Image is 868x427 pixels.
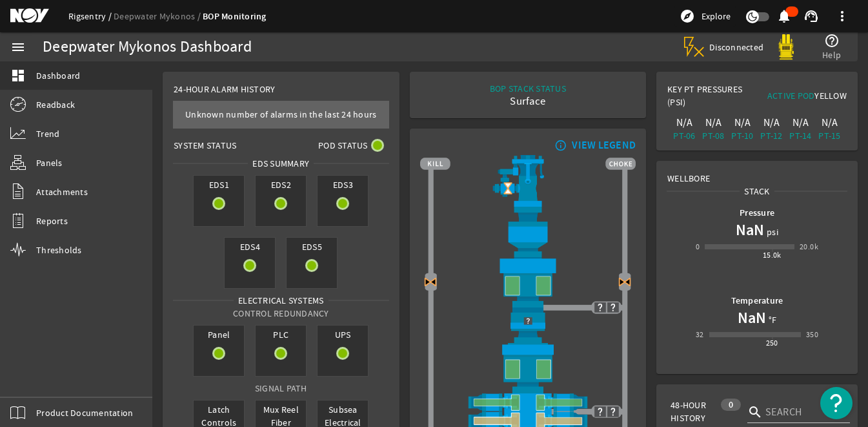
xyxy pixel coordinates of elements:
div: Deepwater Mykonos Dashboard [43,41,252,54]
mat-icon: notifications [776,8,792,24]
div: Surface [490,95,566,108]
span: Control Redundancy [233,307,329,319]
div: N/A [731,116,754,129]
div: 15.0k [763,249,782,262]
img: UnknownValve.png [594,405,607,418]
span: Pod Status [318,139,368,152]
span: psi [764,225,778,238]
span: EDS3 [318,176,368,194]
span: 24-Hour Alarm History [174,83,275,96]
span: Disconnected [709,41,764,53]
img: Valve2CloseBlock.png [618,275,631,288]
div: N/A [701,116,725,129]
span: PLC [256,326,306,344]
mat-icon: explore [680,8,695,24]
img: RiserAdapter.png [420,155,636,207]
img: RiserConnectorUnknownBlock.png [420,307,636,343]
span: EDS4 [225,238,275,256]
span: Panels [36,156,63,169]
div: 350 [806,328,818,341]
span: EDS SUMMARY [248,157,314,170]
mat-icon: menu [10,39,26,55]
span: Stack [740,185,774,198]
div: Key PT Pressures (PSI) [667,83,757,114]
mat-icon: info_outline [552,140,567,151]
div: VIEW LEGEND [572,139,636,152]
i: search [747,404,763,420]
div: 0 [721,399,741,411]
button: Explore [674,6,736,26]
img: UnknownValve.png [607,405,620,418]
div: PT-10 [731,129,754,142]
mat-icon: support_agent [803,8,819,24]
span: Thresholds [36,244,82,256]
img: Yellowpod.svg [773,34,799,60]
div: PT-06 [672,129,696,142]
span: Yellow [814,90,847,101]
button: Open Resource Center [820,387,853,419]
div: N/A [672,116,696,129]
div: 250 [766,337,778,349]
span: Panel [194,326,244,344]
div: PT-15 [818,129,842,142]
input: Search [765,404,840,420]
span: °F [766,313,777,326]
div: 32 [696,328,704,341]
div: BOP STACK STATUS [490,82,566,95]
mat-icon: dashboard [10,68,26,83]
div: PT-12 [760,129,783,142]
span: Attachments [36,185,88,198]
h1: NaN [738,307,766,328]
span: Help [822,48,841,61]
a: BOP Monitoring [203,10,267,23]
span: Dashboard [36,69,80,82]
a: Deepwater Mykonos [114,10,203,22]
span: 48-Hour History [671,399,714,424]
img: UpperAnnularOpen.png [420,257,636,307]
a: Rigsentry [68,10,114,22]
div: N/A [818,116,842,129]
span: Electrical Systems [234,294,328,307]
div: 0 [696,240,700,253]
img: ShearRamOpen.png [420,393,636,411]
span: Signal Path [255,382,307,394]
span: Explore [701,10,731,23]
span: EDS1 [194,176,244,194]
div: 20.0k [800,240,818,253]
span: Active Pod [767,90,815,101]
span: Product Documentation [36,406,133,419]
span: Trend [36,127,59,140]
span: UPS [318,326,368,344]
div: N/A [760,116,783,129]
span: Reports [36,214,68,227]
div: N/A [789,116,812,129]
div: PT-08 [701,129,725,142]
img: Valve2CloseBlock.png [424,275,437,288]
div: PT-14 [789,129,812,142]
span: EDS5 [287,238,337,256]
div: Wellbore [657,161,857,185]
button: more_vert [827,1,858,32]
img: Valve2OpenBlock.png [501,182,514,195]
span: System Status [174,139,236,152]
img: UnknownValve.png [607,301,620,314]
b: Temperature [731,295,783,307]
img: LowerAnnularOpen.png [420,343,636,393]
mat-icon: help_outline [824,33,840,48]
span: EDS2 [256,176,306,194]
b: Pressure [740,207,774,219]
span: Unknown number of alarms in the last 24 hours [185,109,376,120]
h1: NaN [736,220,764,240]
img: UnknownValve.png [594,301,607,314]
span: Readback [36,98,75,111]
img: FlexJoint.png [420,207,636,257]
